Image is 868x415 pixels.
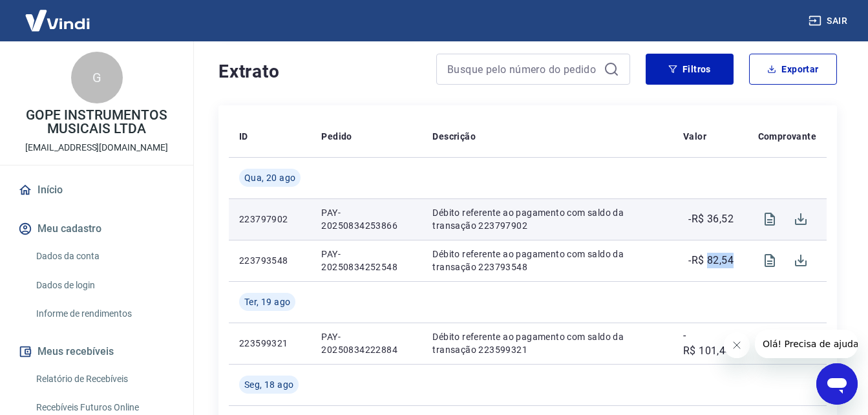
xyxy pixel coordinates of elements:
[25,141,168,154] p: [EMAIL_ADDRESS][DOMAIN_NAME]
[239,337,301,350] p: 223599321
[806,9,852,33] button: Sair
[755,330,858,358] iframe: Message from company
[31,366,178,392] a: Relatório de Recebíveis
[688,211,734,227] p: -R$ 36,52
[31,243,178,270] a: Dados da conta
[749,54,837,85] button: Exportar
[321,130,352,143] p: Pedido
[16,176,178,204] a: Início
[239,213,301,226] p: 223797902
[758,130,816,143] p: Comprovante
[10,109,183,136] p: GOPE INSTRUMENTOS MUSICAIS LTDA
[754,245,785,276] span: Visualizar
[321,248,412,273] p: PAY-20250834252548
[683,328,734,359] p: -R$ 101,44
[71,52,123,103] div: G
[8,9,109,19] span: Olá! Precisa de ajuda?
[432,130,476,143] p: Descrição
[16,337,178,366] button: Meus recebíveis
[16,1,100,40] img: Vindi
[688,253,734,268] p: -R$ 82,54
[816,363,858,405] iframe: Button to launch messaging window
[321,330,412,356] p: PAY-20250834222884
[447,59,598,79] input: Busque pelo número do pedido
[683,130,706,143] p: Valor
[16,215,178,243] button: Meu cadastro
[244,295,290,308] span: Ter, 19 ago
[244,171,295,184] span: Qua, 20 ago
[785,245,816,276] span: Download
[785,328,816,359] span: Download
[646,54,734,85] button: Filtros
[31,301,178,327] a: Informe de rendimentos
[432,248,662,273] p: Débito referente ao pagamento com saldo da transação 223793548
[218,59,421,85] h4: Extrato
[239,130,248,143] p: ID
[432,330,662,356] p: Débito referente ao pagamento com saldo da transação 223599321
[321,206,412,232] p: PAY-20250834253866
[785,204,816,235] span: Download
[754,328,785,359] span: Visualizar
[754,204,785,235] span: Visualizar
[724,332,750,358] iframe: Close message
[31,272,178,299] a: Dados de login
[432,206,662,232] p: Débito referente ao pagamento com saldo da transação 223797902
[244,378,293,391] span: Seg, 18 ago
[239,254,301,267] p: 223793548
